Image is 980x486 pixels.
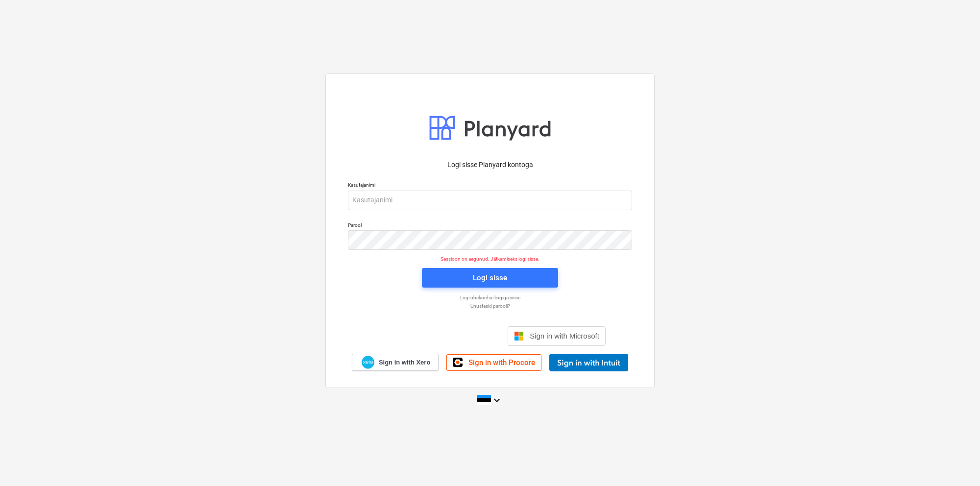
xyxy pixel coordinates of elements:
i: keyboard_arrow_down [491,394,503,406]
img: Xero logo [362,356,374,369]
div: Logi sisse Google’i kontoga. Avaneb uuel vahelehel [374,325,500,347]
input: Kasutajanimi [348,191,632,210]
p: Sessioon on aegunud. Jätkamiseks logi sisse. [342,256,638,262]
a: Unustasid parooli? [343,303,637,309]
iframe: Chat Widget [931,439,980,486]
iframe: Sisselogimine Google'i nupu abil [369,325,505,347]
a: Sign in with Procore [446,354,541,371]
span: Sign in with Xero [379,358,430,367]
span: Sign in with Microsoft [530,332,599,340]
p: Parool [348,222,632,230]
a: Logi ühekordse lingiga sisse [343,294,637,301]
p: Logi sisse Planyard kontoga [348,160,632,170]
span: Sign in with Procore [468,358,535,367]
div: Logi sisse [473,271,507,284]
button: Logi sisse [422,268,558,288]
img: Microsoft logo [514,331,524,341]
p: Kasutajanimi [348,182,632,190]
a: Sign in with Xero [352,354,439,371]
